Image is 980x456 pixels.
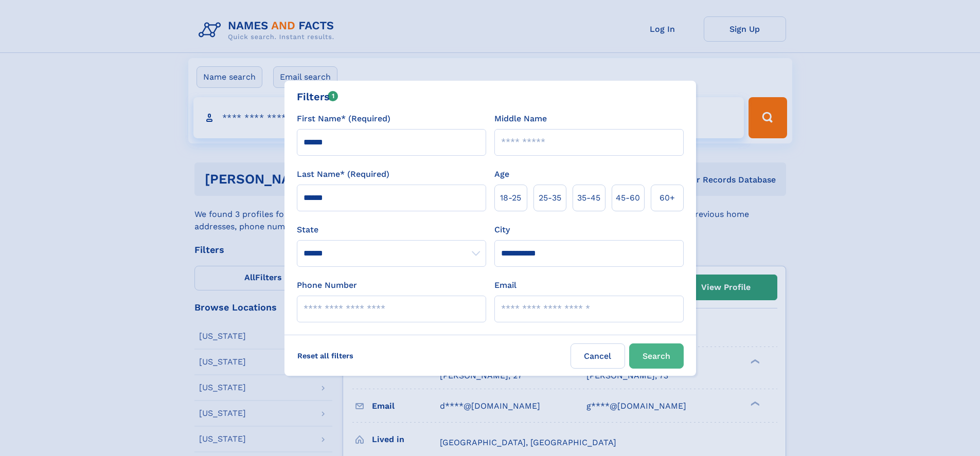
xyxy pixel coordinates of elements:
[616,192,640,204] span: 45‑60
[494,279,516,291] label: Email
[297,113,390,125] label: First Name* (Required)
[629,343,684,369] button: Search
[297,89,338,104] div: Filters
[494,168,509,180] label: Age
[577,192,600,204] span: 35‑45
[291,343,360,368] label: Reset all filters
[500,192,521,204] span: 18‑25
[297,279,357,291] label: Phone Number
[297,224,486,236] label: State
[571,343,625,369] label: Cancel
[297,168,389,180] label: Last Name* (Required)
[539,192,561,204] span: 25‑35
[494,113,547,125] label: Middle Name
[494,224,510,236] label: City
[660,192,675,204] span: 60+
